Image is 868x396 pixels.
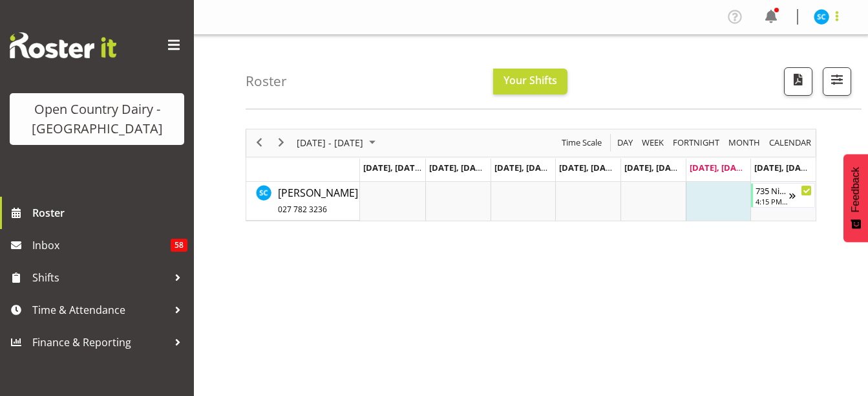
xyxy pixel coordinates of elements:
span: Feedback [850,167,862,212]
img: Rosterit website logo [10,32,116,58]
span: Month [727,135,761,151]
span: [DATE], [DATE] [429,162,488,173]
span: [DATE] - [DATE] [295,135,365,151]
span: Shifts [32,268,168,287]
div: Open Country Dairy - [GEOGRAPHIC_DATA] [23,100,171,138]
table: Timeline Week of August 23, 2025 [360,182,816,221]
span: Time & Attendance [32,300,168,320]
button: Fortnight [671,135,722,151]
span: Time Scale [560,135,603,151]
span: calendar [768,135,812,151]
span: Your Shifts [503,73,557,87]
button: Timeline Month [726,135,763,151]
button: Feedback - Show survey [843,154,868,242]
button: Next [273,135,290,151]
span: Day [616,135,634,151]
div: 735 Night Shift [756,184,789,197]
button: Month [767,135,814,151]
button: Time Scale [560,135,604,151]
span: 58 [171,239,187,252]
span: 027 782 3236 [278,204,327,215]
button: Timeline Week [640,135,666,151]
img: stuart-craig9761.jpg [814,9,829,25]
span: [DATE], [DATE] [754,162,813,173]
span: [DATE], [DATE] [363,162,422,173]
button: Previous [251,135,268,151]
span: Roster [32,203,187,223]
div: next period [270,129,292,157]
span: Week [640,135,665,151]
button: Download a PDF of the roster according to the set date range. [784,67,812,96]
div: 4:15 PM - 4:00 AM [756,196,789,206]
span: Inbox [32,236,171,255]
span: [DATE], [DATE] [690,162,748,173]
span: Fortnight [672,135,721,151]
span: Finance & Reporting [32,333,168,352]
div: August 18 - 24, 2025 [292,129,383,157]
div: previous period [248,129,270,157]
span: [DATE], [DATE] [494,162,553,173]
span: [DATE], [DATE] [624,162,683,173]
button: August 2025 [295,135,381,151]
button: Filter Shifts [823,67,851,96]
a: [PERSON_NAME]027 782 3236 [278,185,358,216]
td: Stuart Craig resource [246,182,360,221]
h4: Roster [246,74,287,89]
button: Your Shifts [493,69,567,94]
div: Stuart Craig"s event - 735 Night Shift Begin From Sunday, August 24, 2025 at 4:15:00 PM GMT+12:00... [751,183,815,208]
button: Timeline Day [615,135,635,151]
div: Timeline Week of August 23, 2025 [246,129,816,221]
span: [PERSON_NAME] [278,186,358,215]
span: [DATE], [DATE] [559,162,618,173]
